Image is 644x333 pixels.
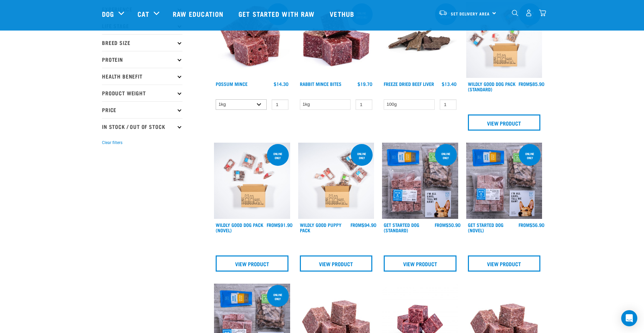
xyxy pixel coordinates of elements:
[102,85,182,101] p: Product Weight
[440,99,457,110] input: 1
[300,224,341,231] a: Wildly Good Puppy Pack
[300,83,341,85] a: Rabbit Mince Bites
[102,68,182,85] p: Health Benefit
[451,12,490,15] span: Set Delivery Area
[102,118,182,135] p: In Stock / Out Of Stock
[102,101,182,118] p: Price
[382,2,458,78] img: Stack Of Freeze Dried Beef Liver For Pets
[267,222,292,228] div: $91.90
[519,81,544,87] div: $85.90
[382,143,458,219] img: NSP Dog Standard Update
[216,224,263,231] a: Wildly Good Dog Pack (Novel)
[539,9,546,16] img: home-icon@2x.png
[466,2,542,78] img: Dog 0 2sec
[323,0,363,27] a: Vethub
[356,99,372,110] input: 1
[519,83,530,85] span: FROM
[358,81,372,87] div: $19.70
[519,149,541,163] div: online only
[351,149,373,163] div: Online Only
[232,0,323,27] a: Get started with Raw
[298,143,374,219] img: Puppy 0 2sec
[166,0,232,27] a: Raw Education
[298,2,374,78] img: Whole Minced Rabbit Cubes 01
[468,255,541,272] a: View Product
[351,222,376,228] div: $94.90
[384,255,457,272] a: View Product
[435,224,446,226] span: FROM
[351,224,362,226] span: FROM
[512,10,518,16] img: home-icon-1@2x.png
[267,224,278,226] span: FROM
[435,222,461,228] div: $50.90
[102,34,182,51] p: Breed Size
[435,149,457,163] div: online only
[468,114,541,131] a: View Product
[102,9,114,19] a: Dog
[138,9,149,19] a: Cat
[102,140,122,146] button: Clear filters
[214,143,290,219] img: Dog Novel 0 2sec
[525,9,532,16] img: user.png
[272,99,288,110] input: 1
[519,222,544,228] div: $56.90
[519,224,530,226] span: FROM
[438,10,447,16] img: van-moving.png
[384,83,434,85] a: Freeze Dried Beef Liver
[274,81,288,87] div: $14.30
[468,83,516,90] a: Wildly Good Dog Pack (Standard)
[214,2,290,78] img: 1102 Possum Mince 01
[442,81,457,87] div: $13.40
[466,143,542,219] img: NSP Dog Novel Update
[621,310,637,326] div: Open Intercom Messenger
[384,224,419,231] a: Get Started Dog (Standard)
[300,255,373,272] a: View Product
[216,83,248,85] a: Possum Mince
[468,224,503,231] a: Get Started Dog (Novel)
[216,255,288,272] a: View Product
[102,51,182,68] p: Protein
[267,149,289,163] div: Online Only
[267,290,289,304] div: online only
